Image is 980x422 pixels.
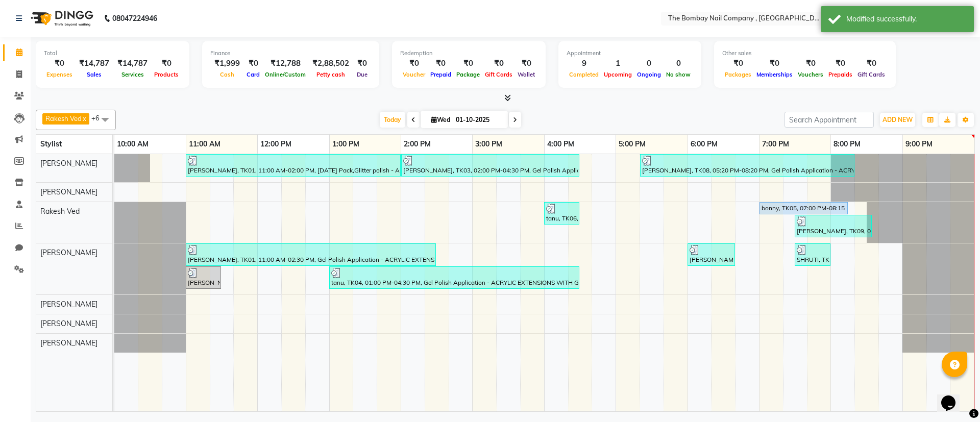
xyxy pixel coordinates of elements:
div: [PERSON_NAME], TK09, 07:30 PM-08:35 PM, Mens Grooming - Haircut (incl wash),Mens Grooming - [PERS... [796,216,871,236]
span: Card [244,71,262,78]
span: Expenses [44,71,75,78]
span: Package [454,71,482,78]
span: Products [152,71,181,78]
span: +6 [91,114,107,122]
div: SHRUTI, TK02, 07:30 PM-08:00 PM, Removals - Extensions [796,245,829,264]
span: Cash [217,71,237,78]
a: 7:00 PM [759,137,792,152]
a: 6:00 PM [688,137,720,152]
a: 11:00 AM [186,137,223,152]
a: 2:00 PM [401,137,433,152]
div: ₹0 [515,58,537,69]
div: [PERSON_NAME], TK03, 02:00 PM-04:30 PM, Gel Polish Application - ACRYLIC EXTENSIONS WITH GEL POLI... [402,156,578,175]
div: ₹0 [152,58,181,69]
span: Sales [84,71,104,78]
span: Upcoming [601,71,634,78]
div: ₹0 [795,58,826,69]
span: Services [119,71,146,78]
a: 1:00 PM [330,137,362,152]
div: ₹0 [482,58,515,69]
span: Completed [567,71,601,78]
div: ₹0 [826,58,855,69]
span: Voucher [400,71,428,78]
a: 4:00 PM [545,137,577,152]
div: 1 [601,58,634,69]
div: Modified successfully. [846,14,966,24]
div: ₹0 [754,58,795,69]
a: 12:00 PM [258,137,294,152]
div: ₹0 [353,58,371,69]
div: Redemption [400,49,537,58]
span: [PERSON_NAME] [40,159,97,168]
div: ₹0 [44,58,75,69]
span: Rakesh Ved [45,114,82,122]
a: 5:00 PM [616,137,648,152]
span: Wallet [515,71,537,78]
span: Wed [429,116,453,123]
div: ₹2,88,502 [308,58,353,69]
div: [PERSON_NAME], TK01, 11:00 AM-02:00 PM, [DATE] Pack,Glitter polish - All Nails [187,156,400,175]
a: 8:00 PM [831,137,863,152]
div: 0 [664,58,693,69]
span: Prepaid [428,71,454,78]
a: x [82,114,86,122]
div: [PERSON_NAME], TK01, 11:00 AM-11:30 AM, Gel Polish Application - HANDS GEL POLISH [187,268,220,287]
input: Search Appointment [785,112,874,128]
span: Petty cash [314,71,348,78]
div: ₹1,999 [210,58,244,69]
span: Online/Custom [262,71,308,78]
iframe: chat widget [937,381,970,412]
div: Other sales [722,49,888,58]
div: bonny, TK05, 07:00 PM-08:15 PM, Hair Services - SHAMPOO + HAIRCUT + BLOWDRY [761,204,847,213]
span: Gift Cards [482,71,515,78]
span: ADD NEW [883,116,913,123]
span: Due [354,71,370,78]
div: [PERSON_NAME], TK01, 11:00 AM-02:30 PM, Gel Polish Application - ACRYLIC EXTENSIONS WITH GEL POLI... [187,245,435,264]
span: Prepaids [826,71,855,78]
div: tanu, TK06, 04:00 PM-04:30 PM, Hair Services - BLOW DRY [545,204,578,223]
span: No show [664,71,693,78]
img: logo [26,4,96,33]
b: 08047224946 [112,4,157,33]
span: Today [380,112,405,128]
div: ₹0 [722,58,754,69]
div: Finance [210,49,371,58]
div: ₹0 [400,58,428,69]
div: tanu, TK04, 01:00 PM-04:30 PM, Gel Polish Application - ACRYLIC EXTENSIONS WITH GEL POLISH,Remova... [330,268,578,287]
a: 3:00 PM [473,137,505,152]
span: Rakesh Ved [40,207,80,216]
button: ADD NEW [880,113,915,127]
span: [PERSON_NAME] [40,319,97,328]
div: ₹14,787 [113,58,152,69]
div: ₹14,787 [75,58,113,69]
span: [PERSON_NAME] [40,300,97,309]
span: Packages [722,71,754,78]
span: Vouchers [795,71,826,78]
span: [PERSON_NAME] [40,187,97,196]
div: ₹12,788 [262,58,308,69]
span: Gift Cards [855,71,888,78]
div: [PERSON_NAME], TK08, 05:20 PM-08:20 PM, Gel Polish Application - ACRYLIC EXTENSIONS WITH GEL POLI... [641,156,853,175]
div: ₹0 [454,58,482,69]
div: Appointment [567,49,693,58]
input: 2025-10-01 [453,112,504,128]
div: ₹0 [244,58,262,69]
span: Ongoing [634,71,664,78]
span: Memberships [754,71,795,78]
span: [PERSON_NAME] [40,338,97,347]
span: [PERSON_NAME] [40,248,97,257]
span: Stylist [40,139,62,148]
a: 10:00 AM [114,137,151,152]
div: 9 [567,58,601,69]
div: [PERSON_NAME], TK07, 06:00 PM-06:40 PM, Gel Polish Application - HANDS GEL POLISH,Removals - Gel ... [689,245,734,264]
div: ₹0 [428,58,454,69]
div: Total [44,49,181,58]
a: 9:00 PM [903,137,935,152]
div: ₹0 [855,58,888,69]
div: 0 [634,58,664,69]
